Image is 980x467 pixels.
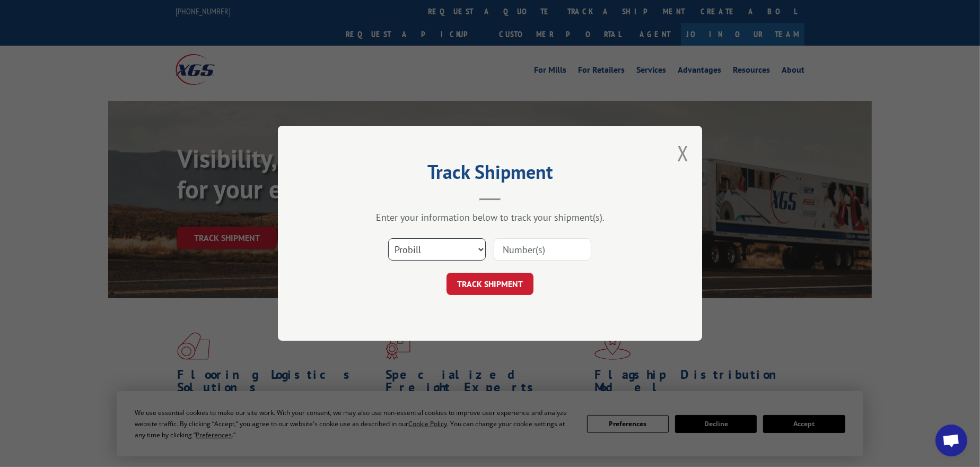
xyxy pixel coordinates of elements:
h2: Track Shipment [331,165,649,185]
a: Open chat [935,425,967,456]
input: Number(s) [494,239,591,261]
div: Enter your information below to track your shipment(s). [331,212,649,224]
button: Close modal [677,139,689,167]
button: TRACK SHIPMENT [447,273,533,296]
